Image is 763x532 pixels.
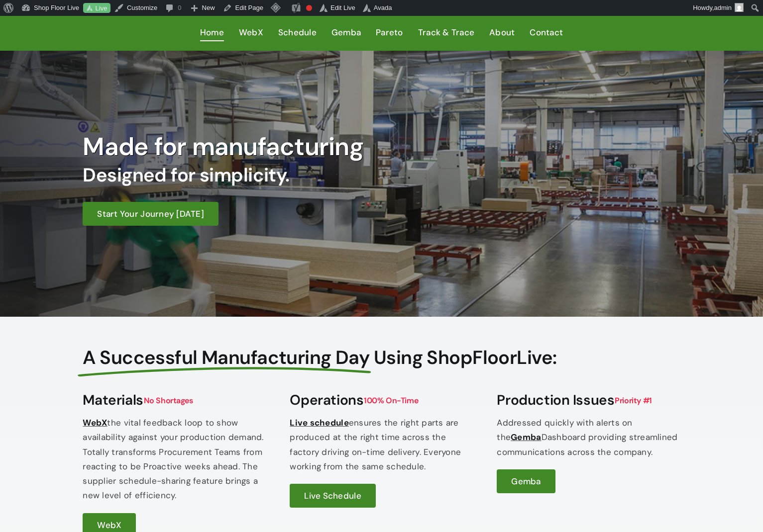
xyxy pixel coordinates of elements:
[376,25,403,41] a: Pareto
[497,392,680,409] h3: Production Issues
[278,25,317,40] span: Schedule
[290,416,473,474] p: ensures the right parts are produced at the right time across the factory driving on-time deliver...
[418,25,474,41] a: Track & Trace
[530,25,563,40] span: Contact
[331,25,361,41] a: Gemba
[511,476,541,487] span: Gemba
[489,25,515,41] a: About
[83,3,110,13] a: Live
[143,395,194,406] span: No Shortages
[239,25,263,41] a: WebX
[83,347,369,369] span: A Successful Manufacturing Day
[83,132,525,162] h1: Made for manufacturing
[83,392,266,409] h3: Materials
[97,520,121,531] span: WebX
[497,416,680,459] p: Addressed quickly with alerts on the Dashboard providing streamlined communications across the co...
[418,25,474,40] span: Track & Trace
[83,417,107,428] a: WebX
[497,469,555,493] a: Gemba
[614,395,652,406] span: Priority #1
[290,392,473,409] h3: Operations
[306,5,312,11] div: Focus keyphrase not set
[83,164,525,187] h2: Designed for simplicity.
[374,345,557,370] span: Using ShopFloorLive:
[530,25,563,41] a: Contact
[331,25,361,40] span: Gemba
[290,484,375,508] a: Live Schedule
[83,202,218,226] a: Start Your Journey [DATE]
[489,25,515,40] span: About
[278,25,317,41] a: Schedule
[200,25,224,41] a: Home
[511,432,541,443] a: Gemba
[714,4,732,11] span: admin
[83,416,266,503] p: the vital feedback loop to show availability against your production demand. Totally transforms P...
[376,25,403,40] span: Pareto
[363,395,419,406] span: 100% On-Time
[97,208,204,219] span: Start Your Journey [DATE]
[290,417,348,428] a: Live schedule
[239,25,263,40] span: WebX
[83,16,680,51] nav: Main Navigation - 2024
[200,25,224,40] span: Home
[304,490,361,501] span: Live Schedule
